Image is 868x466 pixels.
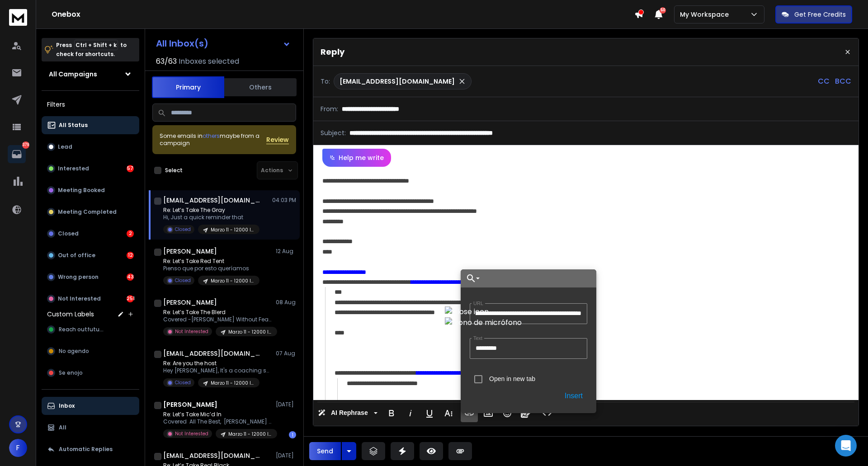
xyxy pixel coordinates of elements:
button: Underline (Ctrl+U) [421,404,438,422]
h3: Custom Labels [47,310,94,319]
img: logo [9,9,27,26]
h1: Onebox [52,9,634,20]
button: Insert Image (Ctrl+P) [480,404,497,422]
p: [EMAIL_ADDRESS][DOMAIN_NAME] [340,77,455,86]
button: All Inbox(s) [149,34,298,52]
p: Covered -[PERSON_NAME] Without Fear!™ [163,316,272,323]
p: From: [321,104,338,113]
p: Re: Let’s Take Red Tent [163,258,259,265]
p: Closed [175,226,191,233]
p: Marzo 11 - 12000 leads G Personal [228,431,272,438]
p: Pienso que por esto queríamos [163,265,259,272]
button: Not Interested251 [42,290,139,308]
p: Subject: [321,128,346,137]
p: All [59,424,66,431]
div: 12 [127,252,134,259]
p: To: [321,77,330,86]
h1: [EMAIL_ADDRESS][DOMAIN_NAME] [163,196,263,205]
h1: [EMAIL_ADDRESS][DOMAIN_NAME] [163,349,263,358]
a: 379 [8,145,26,163]
button: Inbox [42,397,139,415]
p: [DATE] [276,452,296,459]
span: 63 / 63 [156,56,177,67]
div: 1 [289,431,296,438]
p: All Status [59,122,88,129]
p: CC [818,76,830,87]
p: Marzo 11 - 12000 leads G Personal [211,380,254,386]
span: others [203,132,220,140]
span: 50 [660,7,666,14]
h1: All Inbox(s) [156,39,208,48]
button: Get Free Credits [775,5,852,24]
p: Closed [58,230,79,237]
button: Others [224,77,297,97]
p: Wrong person [58,273,99,281]
button: Send [309,442,341,460]
span: AI Rephrase [329,409,370,417]
button: All Campaigns [42,65,139,83]
p: Closed [175,379,191,386]
button: Wrong person43 [42,268,139,286]
p: Marzo 11 - 12000 leads G Personal [228,329,272,335]
p: Press to check for shortcuts. [56,41,127,59]
button: Help me write [322,149,391,167]
span: Ctrl + Shift + k [74,40,118,50]
button: Se enojo [42,364,139,382]
p: Meeting Completed [58,208,117,216]
p: Reply [321,46,344,58]
p: Not Interested [175,328,208,335]
button: AI Rephrase [316,404,379,422]
button: Review [266,135,289,144]
p: Not Interested [175,430,208,437]
p: Automatic Replies [59,446,113,453]
h1: [PERSON_NAME] [163,298,217,307]
p: [DATE] [276,401,296,408]
h3: Filters [42,98,139,111]
div: 57 [127,165,134,172]
div: Some emails in maybe from a campaign [160,132,266,147]
button: Interested57 [42,160,139,178]
p: Lead [58,143,72,151]
p: Get Free Credits [794,10,846,19]
button: Primary [152,76,224,98]
button: Closed2 [42,225,139,243]
span: Reach outfuture [59,326,104,333]
button: Choose Link [461,269,481,287]
div: 251 [127,295,134,302]
button: All Status [42,116,139,134]
button: No agendo [42,342,139,360]
p: Interested [58,165,89,172]
button: Reach outfuture [42,320,139,339]
div: Open Intercom Messenger [835,435,857,457]
h1: All Campaigns [49,70,97,79]
label: Select [165,167,183,174]
p: Re: Let’s Take The Gray [163,207,259,214]
p: 379 [22,141,29,149]
button: Insert [560,388,587,404]
label: Open in new tab [489,375,535,382]
p: Hey [PERSON_NAME], It's a coaching session [163,367,272,374]
button: Lead [42,138,139,156]
h1: [PERSON_NAME] [163,247,217,256]
label: Text [472,335,484,341]
button: Out of office12 [42,246,139,264]
button: F [9,439,27,457]
button: Emoticons [499,404,516,422]
div: 43 [127,273,134,281]
h1: [EMAIL_ADDRESS][DOMAIN_NAME] [163,451,263,460]
button: Meeting Booked [42,181,139,199]
p: Out of office [58,252,95,259]
p: 07 Aug [276,350,296,357]
p: BCC [835,76,851,87]
span: Se enojo [59,369,83,377]
p: Meeting Booked [58,187,105,194]
p: Re: Are you the host [163,360,272,367]
p: Not Interested [58,295,101,302]
p: Closed [175,277,191,284]
p: 04:03 PM [272,197,296,204]
button: Italic (Ctrl+I) [402,404,419,422]
p: Hi, Just a quick reminder that [163,214,259,221]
